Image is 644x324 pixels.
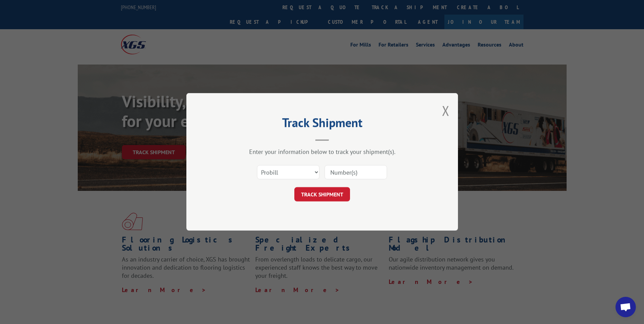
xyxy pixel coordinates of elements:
[442,102,449,120] button: Close modal
[294,187,350,202] button: TRACK SHIPMENT
[325,165,387,180] input: Number(s)
[615,297,636,317] div: Open chat
[220,148,424,156] div: Enter your information below to track your shipment(s).
[220,118,424,131] h2: Track Shipment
